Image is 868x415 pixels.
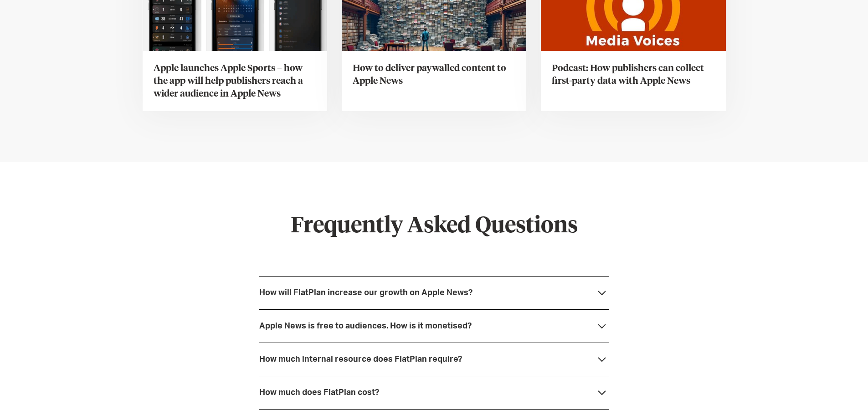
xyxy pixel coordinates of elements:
[259,322,472,331] div: Apple News is free to audiences. How is it monetised?
[259,213,609,240] h2: Frequently Asked Questions
[353,62,515,87] h3: How to deliver paywalled content to Apple News
[259,389,379,397] strong: How much does FlatPlan cost?
[259,288,473,297] div: How will FlatPlan increase our growth on Apple News?
[259,355,462,364] div: How much internal resource does FlatPlan require?
[154,62,316,100] h3: Apple launches Apple Sports – how the app will help publishers reach a wider audience in Apple News
[552,62,714,87] h3: Podcast: How publishers can collect first-party data with Apple News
